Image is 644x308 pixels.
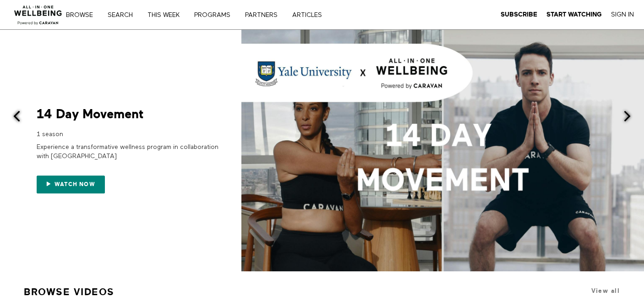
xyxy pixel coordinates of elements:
[546,11,602,18] strong: Start Watching
[191,12,240,18] a: PROGRAMS
[24,282,115,302] a: Browse Videos
[289,12,332,18] a: ARTICLES
[144,12,189,18] a: THIS WEEK
[501,11,537,19] a: Subscribe
[546,11,602,19] a: Start Watching
[611,11,634,19] a: Sign In
[63,12,103,18] a: Browse
[501,11,537,18] strong: Subscribe
[242,12,287,18] a: PARTNERS
[591,287,620,294] a: View all
[104,12,142,18] a: Search
[72,10,341,19] nav: Primary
